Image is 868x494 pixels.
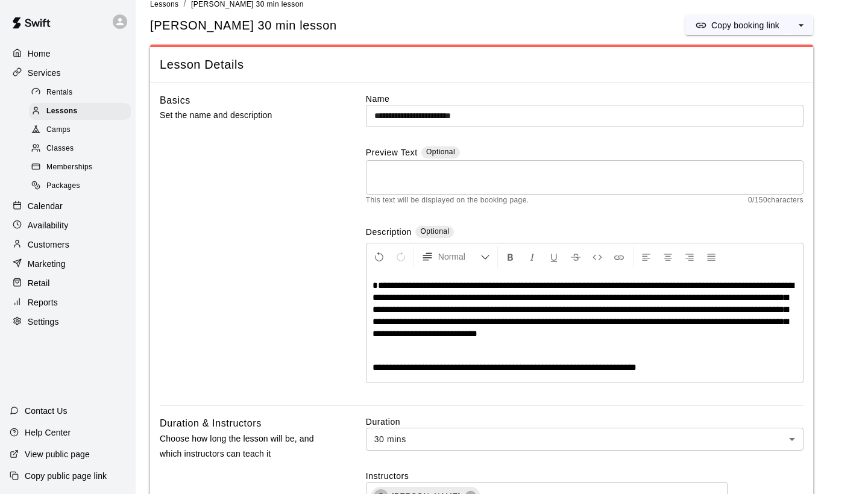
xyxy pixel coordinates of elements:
button: Right Align [679,246,700,267]
span: Camps [46,124,71,136]
span: Memberships [46,161,92,174]
h6: Duration & Instructors [160,416,262,431]
p: Calendar [28,200,63,212]
button: Format Italics [522,246,542,267]
button: select merge strategy [789,16,813,35]
button: Center Align [658,246,678,267]
span: Lessons [46,105,78,117]
p: Reports [28,296,58,308]
button: Redo [391,246,411,267]
div: split button [685,16,813,35]
button: Formatting Options [417,246,495,267]
button: Format Bold [500,246,521,267]
label: Description [366,226,412,240]
button: Undo [369,246,389,267]
label: Instructors [366,470,804,482]
p: Customers [28,239,69,251]
a: Rentals [29,83,136,102]
span: Lesson Details [160,57,804,73]
span: Packages [46,180,80,192]
a: Settings [10,313,126,331]
p: Services [28,67,61,79]
div: 30 mins [366,428,804,450]
div: Rentals [29,84,131,101]
p: Set the name and description [160,108,327,123]
p: Availability [28,219,69,231]
h5: [PERSON_NAME] 30 min lesson [150,17,337,34]
a: Memberships [29,158,136,177]
a: Customers [10,236,126,254]
p: Marketing [28,258,66,270]
a: Packages [29,177,136,196]
h6: Basics [160,93,190,108]
label: Name [366,93,804,105]
button: Copy booking link [685,16,789,35]
button: Insert Code [587,246,608,267]
a: Reports [10,293,126,311]
p: Settings [28,316,59,328]
p: Choose how long the lesson will be, and which instructors can teach it [160,431,327,461]
button: Left Align [636,246,656,267]
a: Calendar [10,197,126,215]
a: Availability [10,216,126,234]
label: Duration [366,416,804,428]
p: Help Center [25,427,71,439]
p: View public page [25,448,90,460]
span: Optional [426,148,455,156]
span: Optional [420,227,449,236]
a: Lessons [29,102,136,120]
a: Camps [29,121,136,140]
div: Lessons [29,103,131,120]
button: Insert Link [609,246,629,267]
p: Copy booking link [711,19,779,31]
button: Format Underline [544,246,564,267]
span: This text will be displayed on the booking page. [366,195,529,207]
a: Services [10,64,126,82]
a: Home [10,45,126,63]
div: Camps [29,122,131,139]
span: Rentals [46,87,73,99]
a: Retail [10,274,126,292]
p: Contact Us [25,405,68,417]
span: Classes [46,143,74,155]
div: Classes [29,140,131,157]
span: Normal [438,251,480,263]
div: Packages [29,178,131,195]
p: Copy public page link [25,470,107,482]
label: Preview Text [366,146,418,160]
p: Home [28,48,51,60]
a: Marketing [10,255,126,273]
div: Memberships [29,159,131,176]
button: Justify Align [701,246,722,267]
span: 0 / 150 characters [748,195,804,207]
a: Classes [29,140,136,158]
button: Format Strikethrough [565,246,586,267]
p: Retail [28,277,50,289]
